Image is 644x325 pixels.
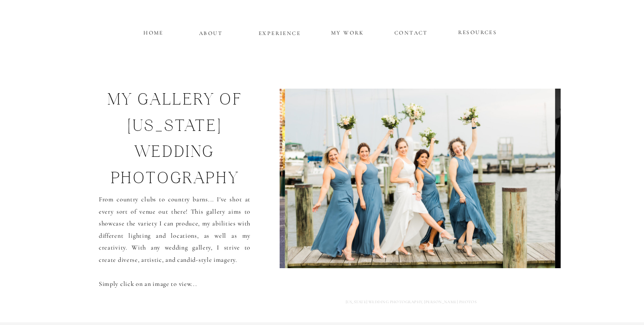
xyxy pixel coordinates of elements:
[457,27,498,35] a: RESOURCES
[346,298,495,309] a: [US_STATE] WEDDING PHOTOGRAPHY, [PERSON_NAME] PHOTOS
[142,28,165,35] a: HOME
[258,28,302,36] a: EXPERIENCE
[285,89,555,268] img: Bridal party having run with their bouquets at Annapolis Maritime Museum, Maryland Wedding
[330,28,365,36] a: MY WORK
[394,28,428,35] a: CONTACT
[199,28,223,36] a: ABOUT
[86,89,263,192] h1: my gallery of [US_STATE] wedding photography
[99,194,250,277] p: From country clubs to country barns... I've shot at every sort of venue out there! This gallery a...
